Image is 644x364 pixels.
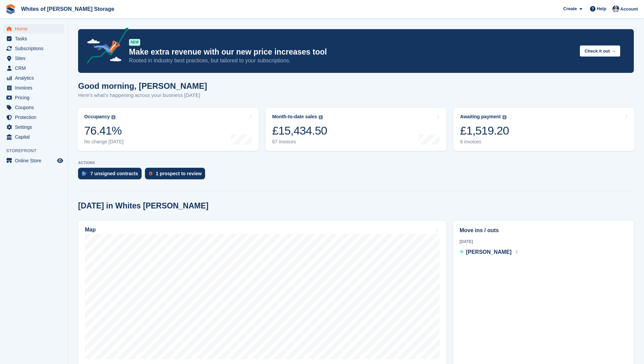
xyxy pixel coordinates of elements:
a: menu [3,93,64,102]
a: Whites of [PERSON_NAME] Storage [18,3,117,15]
div: £1,519.20 [460,124,509,138]
span: Settings [15,122,56,132]
a: menu [3,44,64,53]
a: menu [3,34,64,43]
a: 7 unsigned contracts [78,168,145,183]
a: menu [3,83,64,93]
a: menu [3,156,64,165]
span: Create [563,5,577,12]
div: [DATE] [460,239,627,245]
span: [PERSON_NAME] [466,249,512,255]
img: icon-info-grey-7440780725fd019a000dd9b08b2336e03edf1995a4989e88bcd33f0948082b44.svg [319,115,323,119]
div: 67 invoices [272,139,327,145]
p: Here's what's happening across your business [DATE] [78,92,207,99]
button: Check it out → [580,45,620,57]
span: 7 [515,250,518,255]
img: icon-info-grey-7440780725fd019a000dd9b08b2336e03edf1995a4989e88bcd33f0948082b44.svg [502,115,507,119]
h1: Good morning, [PERSON_NAME] [78,81,207,90]
div: No change [DATE] [84,139,124,145]
span: Coupons [15,103,56,112]
div: NEW [129,39,140,46]
span: Subscriptions [15,44,56,53]
p: Rooted in industry best practices, but tailored to your subscriptions. [129,57,574,64]
div: 7 unsigned contracts [90,171,138,176]
span: Invoices [15,83,56,93]
span: Online Store [15,156,56,165]
span: Help [597,5,606,12]
span: Sites [15,54,56,63]
div: Awaiting payment [460,114,501,120]
div: 1 prospect to review [156,171,202,176]
a: Preview store [56,157,64,165]
a: menu [3,73,64,83]
img: contract_signature_icon-13c848040528278c33f63329250d36e43548de30e8caae1d1a13099fd9432cc5.svg [82,171,87,176]
span: Protection [15,113,56,122]
a: menu [3,103,64,112]
span: Capital [15,132,56,142]
span: Analytics [15,73,56,83]
div: 8 invoices [460,139,509,145]
img: prospect-51fa495bee0391a8d652442698ab0144808aea92771e9ea1ae160a38d050c398.svg [149,171,152,176]
span: Pricing [15,93,56,102]
a: Month-to-date sales £15,434.50 67 invoices [265,108,447,151]
a: 1 prospect to review [145,168,208,183]
h2: Move ins / outs [460,226,627,235]
span: CRM [15,63,56,73]
img: price-adjustments-announcement-icon-8257ccfd72463d97f412b2fc003d46551f7dbcb40ab6d574587a9cd5c0d94... [81,27,129,66]
a: [PERSON_NAME] 7 [460,248,518,257]
span: Account [620,6,638,13]
img: icon-info-grey-7440780725fd019a000dd9b08b2336e03edf1995a4989e88bcd33f0948082b44.svg [111,115,115,119]
span: Home [15,24,56,34]
p: ACTIONS [78,161,634,165]
a: menu [3,54,64,63]
a: Awaiting payment £1,519.20 8 invoices [453,108,634,151]
span: Tasks [15,34,56,43]
img: Wendy [612,5,619,12]
img: stora-icon-8386f47178a22dfd0bd8f6a31ec36ba5ce8667c1dd55bd0f319d3a0aa187defe.svg [5,4,16,14]
div: Month-to-date sales [272,114,317,120]
div: Occupancy [84,114,110,120]
a: menu [3,122,64,132]
a: menu [3,113,64,122]
h2: [DATE] in Whites [PERSON_NAME] [78,201,208,210]
a: menu [3,63,64,73]
h2: Map [85,227,96,233]
p: Make extra revenue with our new price increases tool [129,47,574,57]
span: Storefront [6,147,68,154]
div: £15,434.50 [272,124,327,138]
div: 76.41% [84,124,124,138]
a: menu [3,132,64,142]
a: menu [3,24,64,34]
a: Occupancy 76.41% No change [DATE] [77,108,259,151]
